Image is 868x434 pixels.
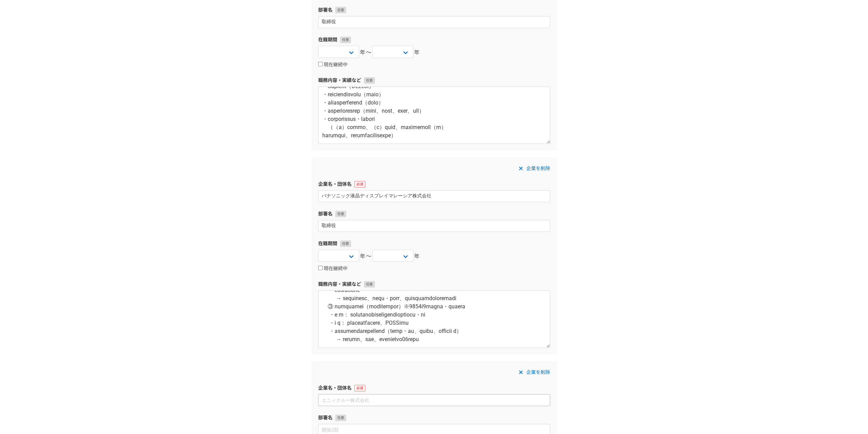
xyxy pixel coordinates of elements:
span: 企業を削除 [526,164,550,172]
span: 企業を削除 [526,368,550,376]
span: 年〜 [360,252,372,261]
span: 年〜 [360,48,372,57]
label: 企業名・団体名 [318,181,550,188]
label: 職務内容・実績など [318,281,550,288]
input: 開発2部 [318,220,550,232]
input: 開発2部 [318,16,550,28]
label: 部署名 [318,210,550,218]
label: 企業名・団体名 [318,384,550,392]
input: エニィクルー株式会社 [318,394,550,406]
label: 部署名 [318,6,550,14]
label: 在籍期間 [318,36,550,43]
label: 現在継続中 [318,62,348,68]
label: 職務内容・実績など [318,77,550,84]
label: 現在継続中 [318,266,348,272]
input: 現在継続中 [318,266,323,270]
input: 現在継続中 [318,62,323,66]
input: エニィクルー株式会社 [318,190,550,202]
label: 部署名 [318,414,550,421]
span: 年 [414,48,420,57]
label: 在籍期間 [318,240,550,247]
span: 年 [414,252,420,261]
